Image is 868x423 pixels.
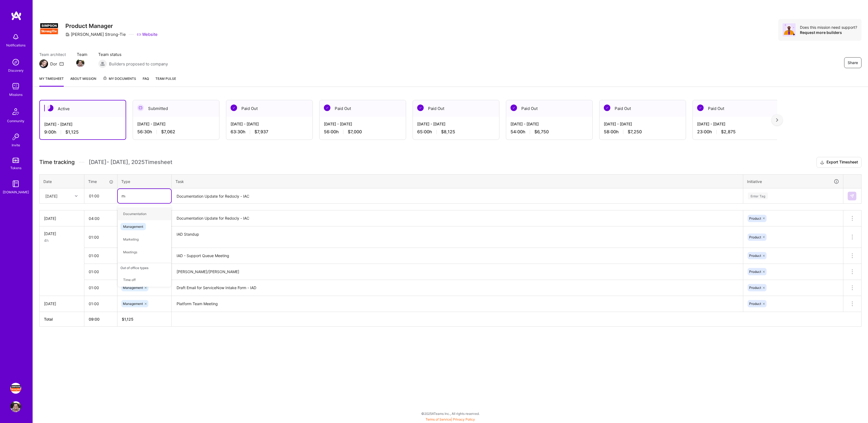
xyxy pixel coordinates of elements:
h3: Product Manager [65,23,158,29]
div: Missions [9,92,23,97]
span: Team architect [39,52,66,57]
img: Avatar [783,23,796,36]
div: Enter Tag [748,192,768,200]
div: Paid Out [693,100,779,117]
a: Website [137,31,158,37]
textarea: Draft Email for ServiceNow Intake Form - IAD [172,280,742,295]
a: User Avatar [9,401,23,412]
i: icon Download [820,160,824,165]
span: Meetings [120,248,140,256]
div: Tokens [10,165,21,171]
img: Paid Out [324,105,330,111]
a: FAQ [143,76,149,87]
i: icon CompanyGray [65,32,70,37]
span: Management [120,223,146,230]
div: 65:00 h [417,129,495,135]
div: 54:00 h [510,129,588,135]
span: $7,250 [628,129,642,135]
img: Builders proposed to company [98,59,107,68]
div: [DATE] [44,216,80,221]
img: User Avatar [10,401,21,412]
img: Paid Out [510,105,517,111]
div: [DATE] [45,193,58,199]
div: [DATE] - [DATE] [231,121,308,127]
div: Paid Out [506,100,592,117]
div: Community [7,118,24,124]
span: Marketing [120,236,141,243]
div: Out of office types [118,263,171,273]
input: HH:MM [84,248,117,263]
th: Type [117,174,172,188]
div: [DATE] - [DATE] [137,121,215,127]
th: Total [40,312,84,326]
span: $1,125 [65,129,79,135]
div: [DATE] [44,301,80,307]
span: Product [749,254,761,258]
textarea: IAD Standup [172,227,742,247]
div: Discovery [8,68,24,73]
img: Submitted [137,105,144,111]
textarea: IAD - Support Queue Meeting [172,248,742,263]
span: $8,125 [441,129,455,135]
img: bell [10,31,21,42]
div: Submitted [133,100,219,117]
a: Privacy Policy [453,417,475,421]
input: HH:MM [84,211,117,226]
a: My timesheet [39,76,64,87]
div: © 2025 ATeams Inc., All rights reserved. [33,407,868,420]
img: logo [11,11,22,21]
div: [DATE] [44,231,80,236]
div: Dor [50,61,57,67]
span: $ 1,125 [122,317,133,321]
div: [DATE] - [DATE] [510,121,588,127]
div: 63:30 h [231,129,308,135]
img: guide book [10,178,21,189]
img: tokens [12,158,19,163]
div: 9:00 h [44,129,121,135]
div: [PERSON_NAME] Strong-Tie [65,31,126,37]
span: Product [749,216,761,220]
span: Documentation [120,210,149,217]
div: Invite [12,142,20,148]
span: $7,937 [254,129,268,135]
img: Paid Out [604,105,610,111]
span: $7,000 [348,129,362,135]
textarea: [PERSON_NAME]/[PERSON_NAME] [172,264,742,279]
img: Submit [850,194,854,198]
span: Management [123,302,143,306]
textarea: Documentation Update for Redocly - IAC [172,211,742,226]
span: Team [77,52,87,57]
img: right [776,118,778,122]
img: Simpson Strong-Tie: Product Manager [10,383,21,394]
div: Notifications [6,42,25,48]
div: Time [88,179,113,184]
img: discovery [10,57,21,68]
a: Team Member Avatar [77,58,84,68]
img: Active [47,105,53,111]
div: 58:00 h [604,129,681,135]
span: $2,875 [721,129,736,135]
div: Paid Out [320,100,406,117]
span: Product [749,235,761,239]
a: Simpson Strong-Tie: Product Manager [9,383,23,394]
div: Paid Out [413,100,499,117]
span: $6,750 [534,129,549,135]
th: 09:00 [84,312,117,326]
textarea: Platform Team Meeting [172,296,742,311]
div: [DATE] - [DATE] [417,121,495,127]
div: Active [40,100,126,117]
span: My Documents [103,76,136,82]
img: Paid Out [231,105,237,111]
span: Management [123,286,143,290]
div: 23:00 h [697,129,775,135]
button: Share [844,57,861,68]
span: [DATE] - [DATE] , 2025 Timesheet [89,159,172,166]
span: Product [749,270,761,274]
span: | [426,417,475,421]
div: Request more builders [800,30,857,35]
div: Paid Out [599,100,686,117]
span: Builders proposed to company [109,61,168,67]
i: icon Chevron [75,195,78,197]
input: HH:MM [85,189,117,203]
span: $7,062 [161,129,175,135]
